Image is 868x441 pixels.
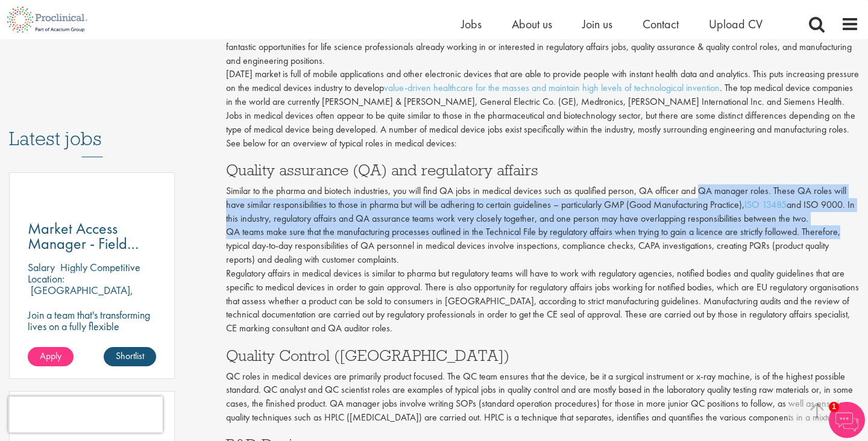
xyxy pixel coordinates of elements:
a: value-driven healthcare for the masses and maintain high levels of technological invention [384,81,720,103]
p: QC roles in medical devices are primarily product focused. The QC team ensures that the device, b... [226,370,859,425]
a: Jobs [461,16,482,32]
p: Regulatory affairs in medical devices is similar to pharma but regulatory teams will have to work... [226,267,859,336]
p: QA teams make sure that the manufacturing processes outlined in the Technical File by regulatory ... [226,225,859,267]
a: ISO 13485 [744,198,787,220]
a: Apply [28,347,74,366]
h3: Quality assurance (QA) and regulatory affairs [226,162,859,178]
a: Upload CV [709,16,763,32]
span: Market Access Manager - Field based [28,218,139,269]
p: Similar to the pharma and biotech industries, you will find QA jobs in medical devices such as qu... [226,184,859,226]
span: Salary [28,260,55,274]
a: Market Access Manager - Field based [28,221,156,251]
p: Highly Competitive [60,260,140,274]
span: Location: [28,272,64,286]
p: Jobs in medical devices often appear to be quite similar to those in the pharmaceutical and biote... [226,109,859,151]
a: Contact [643,16,679,32]
p: The medical devices industry is increasingly growing within life sciences, driven by innovation a... [226,13,859,67]
span: 1 [829,402,839,412]
span: Apply [40,349,61,362]
p: [GEOGRAPHIC_DATA], [GEOGRAPHIC_DATA] [28,283,133,308]
h3: Quality Control ([GEOGRAPHIC_DATA]) [226,348,859,363]
a: Shortlist [104,347,156,366]
iframe: reCAPTCHA [8,396,163,433]
p: [DATE] market is full of mobile applications and other electronic devices that are able to provid... [226,67,859,109]
a: About us [512,16,552,32]
img: Chatbot [829,402,865,438]
h3: Latest jobs [9,98,175,157]
a: Join us [582,16,612,32]
p: Join a team that's transforming lives on a fully flexible schedule with this Market Access Manage... [28,309,156,366]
